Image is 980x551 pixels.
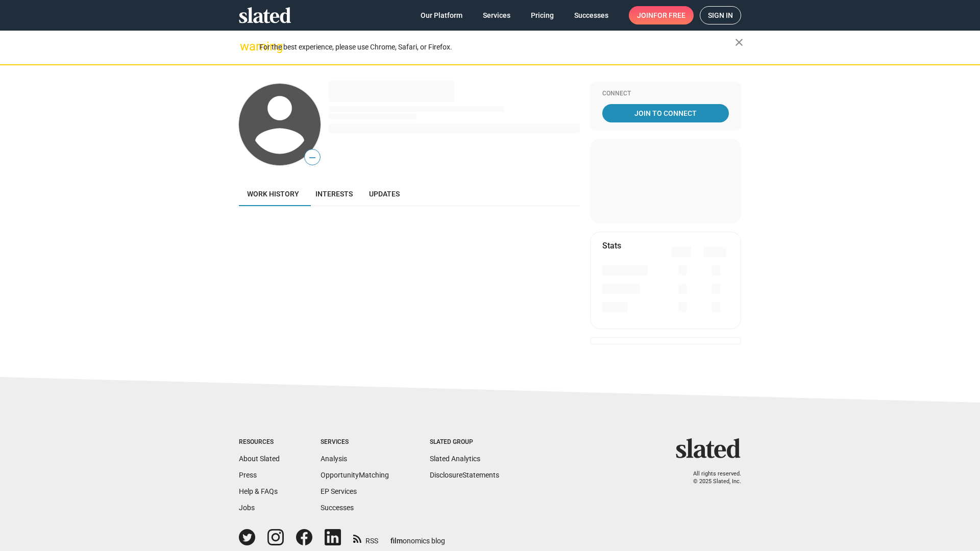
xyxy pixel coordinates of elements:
p: All rights reserved. © 2025 Slated, Inc. [682,470,741,485]
span: Join [637,6,685,24]
mat-card-title: Stats [602,240,621,251]
span: Our Platform [421,6,462,24]
span: Join To Connect [604,104,727,122]
a: Press [239,471,257,479]
a: Join To Connect [602,104,729,122]
mat-icon: close [733,36,745,48]
a: Analysis [321,455,347,463]
a: Services [475,6,519,24]
div: For the best experience, please use Chrome, Safari, or Firefox. [259,40,735,54]
span: — [305,151,320,164]
span: Work history [247,190,299,198]
div: Connect [602,90,729,98]
span: Sign in [708,7,733,24]
div: Slated Group [430,438,499,446]
a: filmonomics blog [390,528,445,546]
a: RSS [353,530,378,546]
a: Joinfor free [629,6,694,24]
span: Successes [574,6,608,24]
span: Services [483,6,510,24]
div: Services [321,438,389,446]
a: DisclosureStatements [430,471,499,479]
div: Resources [239,438,280,446]
a: Help & FAQs [239,487,278,495]
mat-icon: warning [240,40,252,53]
a: About Slated [239,455,280,463]
a: Jobs [239,504,255,512]
a: Our Platform [412,6,471,24]
a: Pricing [523,6,562,24]
a: Sign in [700,6,741,24]
a: Work history [239,182,307,206]
span: Updates [369,190,400,198]
span: Pricing [531,6,554,24]
a: OpportunityMatching [321,471,389,479]
a: Successes [566,6,617,24]
span: film [390,537,403,545]
span: Interests [315,190,353,198]
a: Slated Analytics [430,455,480,463]
a: EP Services [321,487,357,495]
a: Updates [361,182,408,206]
span: for free [653,6,685,24]
a: Interests [307,182,361,206]
a: Successes [321,504,354,512]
